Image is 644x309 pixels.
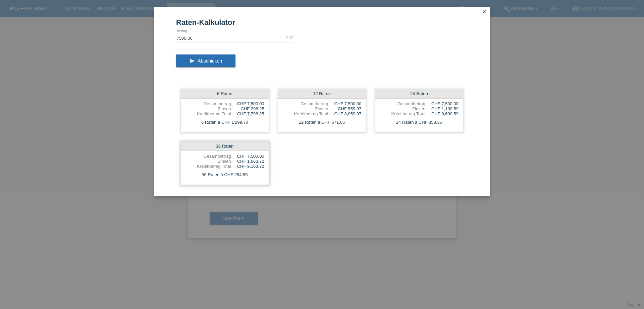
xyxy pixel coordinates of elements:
[328,101,361,106] div: CHF 7,500.00
[231,111,264,116] div: CHF 7,798.25
[181,170,269,179] div: 36 Raten à CHF 254.55
[282,111,328,116] div: Kreditbetrag Total
[278,118,366,127] div: 12 Raten à CHF 671.65
[379,106,425,111] div: Zinsen
[282,106,328,111] div: Zinsen
[185,154,231,159] div: Gesamtbetrag
[379,111,425,116] div: Kreditbetrag Total
[185,159,231,164] div: Zinsen
[181,89,269,99] div: 6 Raten
[379,101,425,106] div: Gesamtbetrag
[328,111,361,116] div: CHF 8,059.97
[231,164,264,169] div: CHF 9,163.72
[231,154,264,159] div: CHF 7,500.00
[482,9,487,14] i: close
[480,8,489,16] a: close
[425,106,459,111] div: CHF 1,100.59
[328,106,361,111] div: CHF 559.97
[181,142,269,151] div: 36 Raten
[375,118,463,127] div: 24 Raten à CHF 358.35
[425,101,459,106] div: CHF 7,500.00
[231,106,264,111] div: CHF 298.25
[286,36,293,40] div: CHF
[231,159,264,164] div: CHF 1,663.72
[190,58,195,64] i: send
[278,89,366,99] div: 12 Raten
[185,101,231,106] div: Gesamtbetrag
[282,101,328,106] div: Gesamtbetrag
[425,111,459,116] div: CHF 8,600.59
[185,164,231,169] div: Kreditbetrag Total
[185,106,231,111] div: Zinsen
[185,111,231,116] div: Kreditbetrag Total
[198,58,222,64] span: Abschicken
[231,101,264,106] div: CHF 7,500.00
[176,18,468,27] h1: Raten-Kalkulator
[176,54,235,67] button: send Abschicken
[375,89,463,99] div: 24 Raten
[181,118,269,127] div: 6 Raten à CHF 1'299.70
